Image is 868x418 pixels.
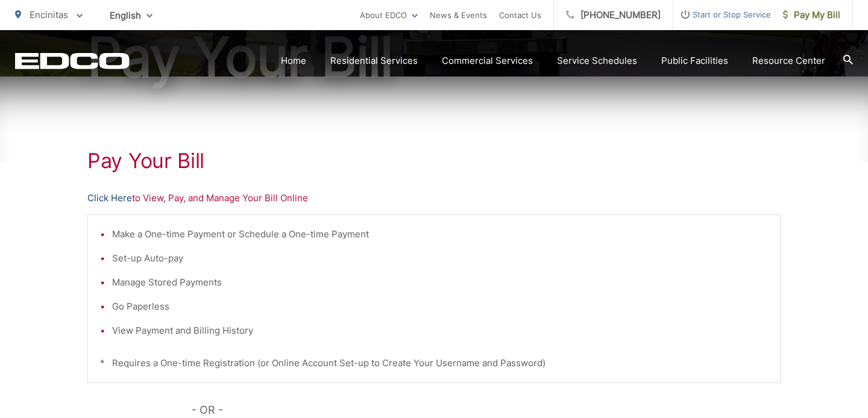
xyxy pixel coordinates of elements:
p: to View, Pay, and Manage Your Bill Online [87,191,781,205]
span: English [101,5,162,26]
span: Pay My Bill [783,8,840,22]
li: Set-up Auto-pay [112,251,768,266]
a: Home [281,54,306,68]
a: Commercial Services [442,54,533,68]
a: Public Facilities [661,54,728,68]
a: Click Here [87,191,132,205]
a: Contact Us [499,8,541,22]
a: Resource Center [752,54,825,68]
a: News & Events [430,8,487,22]
a: Service Schedules [557,54,637,68]
a: Residential Services [330,54,418,68]
li: Make a One-time Payment or Schedule a One-time Payment [112,227,768,242]
h1: Pay Your Bill [87,149,781,173]
p: * Requires a One-time Registration (or Online Account Set-up to Create Your Username and Password) [100,356,768,370]
a: About EDCO [360,8,418,22]
span: Encinitas [30,9,68,20]
li: Go Paperless [112,299,768,314]
a: EDCD logo. Return to the homepage. [15,52,130,69]
li: View Payment and Billing History [112,323,768,338]
li: Manage Stored Payments [112,275,768,290]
